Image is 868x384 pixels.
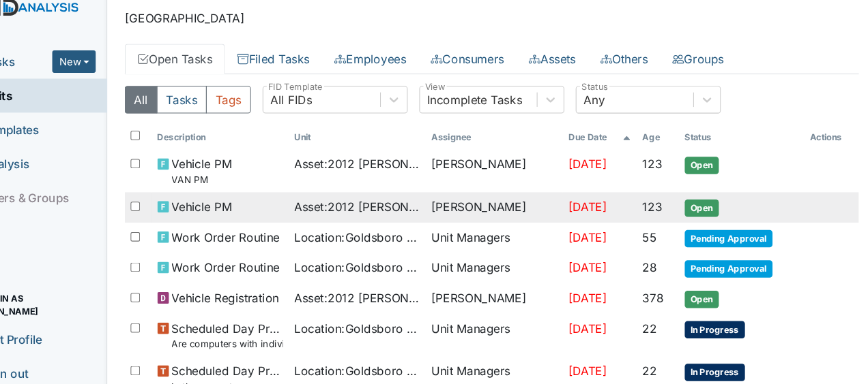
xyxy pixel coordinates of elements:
a: Filed Tasks [255,59,347,87]
span: Vehicle PM VAN PM [205,163,262,193]
span: [DATE] [579,359,615,373]
span: 378 [648,291,668,304]
th: Toggle SortBy [643,135,682,158]
span: 123 [648,205,667,219]
th: Toggle SortBy [682,135,800,158]
small: Are computers with individual's information in an area that is locked when management is not pres... [205,334,310,347]
span: Pending Approval [688,234,770,250]
button: All [161,98,192,124]
span: Open [688,291,720,307]
span: Templates [11,129,81,150]
span: [DATE] [579,234,615,247]
td: [PERSON_NAME] [444,198,573,227]
span: 22 [648,319,662,333]
span: Open [688,165,720,181]
a: Others [597,59,665,87]
div: Any [593,103,613,119]
span: Sign out [11,357,70,379]
button: Tags [237,98,280,124]
span: Units [11,97,55,118]
span: 55 [648,234,662,247]
span: Scheduled Day Program Inspection Are computers with individual's information in an area that is l... [205,318,310,347]
span: [DATE] [579,319,615,333]
td: [PERSON_NAME] [444,158,573,198]
div: All FIDs [298,103,337,119]
span: Location : Goldsboro DP [321,232,439,249]
span: [DATE] [579,291,615,304]
td: Unit Managers [444,227,573,255]
span: [DATE] [579,262,615,276]
th: Toggle SortBy [573,135,643,158]
td: [PERSON_NAME] [444,284,573,313]
input: Toggle All Rows Selected [167,140,175,149]
span: Pending Approval [688,262,770,278]
span: Work Order Routine [205,232,307,249]
button: Tasks [191,98,238,124]
span: Asset : 2012 [PERSON_NAME] 07541 [321,204,439,220]
span: Analysis [11,161,72,182]
a: Groups [665,59,736,87]
div: Type filter [161,98,280,124]
span: 22 [648,359,662,373]
span: Asset : 2012 [PERSON_NAME] 07541 [321,163,439,180]
button: New [93,65,134,86]
span: Open [688,205,720,221]
td: Unit Managers [444,255,573,284]
span: Work Order Routine [205,261,307,277]
th: Assignee [444,135,573,158]
a: Tasks [11,67,93,84]
a: Open Tasks [161,59,255,87]
span: Edit Profile [11,325,83,347]
span: Location : Goldsboro DP [321,358,439,374]
td: Unit Managers [444,313,573,353]
span: 123 [648,165,667,178]
th: Toggle SortBy [315,135,444,158]
span: 28 [648,262,662,276]
span: [DATE] [579,205,615,219]
span: Asset : 2012 [PERSON_NAME] 07541 [321,289,439,306]
th: Actions [800,135,852,158]
span: Vehicle PM [205,204,262,220]
div: Incomplete Tasks [446,103,535,119]
th: Toggle SortBy [186,135,315,158]
a: Consumers [437,59,530,87]
span: In Progress [688,319,744,336]
span: Location : Goldsboro DP [321,318,439,334]
a: Assets [530,59,597,87]
small: VAN PM [205,180,262,193]
p: [GEOGRAPHIC_DATA] [161,26,852,42]
span: Signed in as [PERSON_NAME] [11,293,134,315]
a: Employees [347,59,437,87]
span: In Progress [688,359,744,376]
span: Location : Goldsboro DP [321,261,439,277]
span: Vehicle Registration [205,289,306,306]
span: [DATE] [579,165,615,178]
